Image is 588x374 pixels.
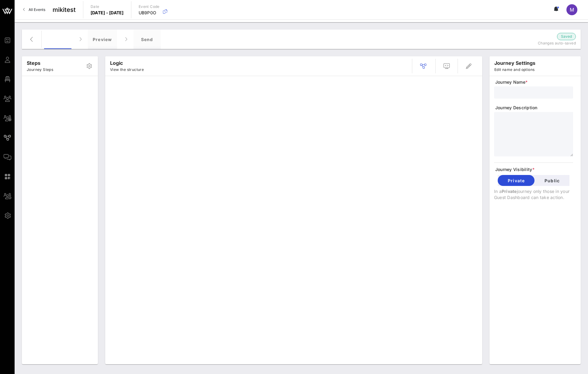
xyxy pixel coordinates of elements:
[495,105,573,111] span: Journey Description
[570,7,574,13] span: M
[495,166,573,173] span: Journey Visibility
[539,178,565,183] span: Public
[139,10,160,16] p: UB9P0O
[494,67,535,73] p: Edit name and options
[498,175,534,186] button: Private
[502,189,517,194] span: Private
[139,4,160,10] p: Event Code
[91,4,124,10] p: Date
[27,59,53,67] p: Steps
[27,67,53,73] p: Journey Steps
[494,59,535,67] p: journey settings
[53,5,76,14] span: mikitest
[495,79,573,85] span: Journey Name
[19,5,49,15] a: All Events
[29,7,45,12] span: All Events
[133,30,161,49] div: Send
[503,178,530,183] span: Private
[494,188,573,201] p: In a journey only those in your Guest Dashboard can take action.
[88,30,117,49] div: Preview
[110,67,144,73] p: View the structure
[561,33,572,40] span: Saved
[566,4,577,15] div: M
[91,10,124,16] p: [DATE] - [DATE]
[534,175,569,186] button: Public
[500,40,576,46] p: Changes auto-saved
[110,59,144,67] p: Logic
